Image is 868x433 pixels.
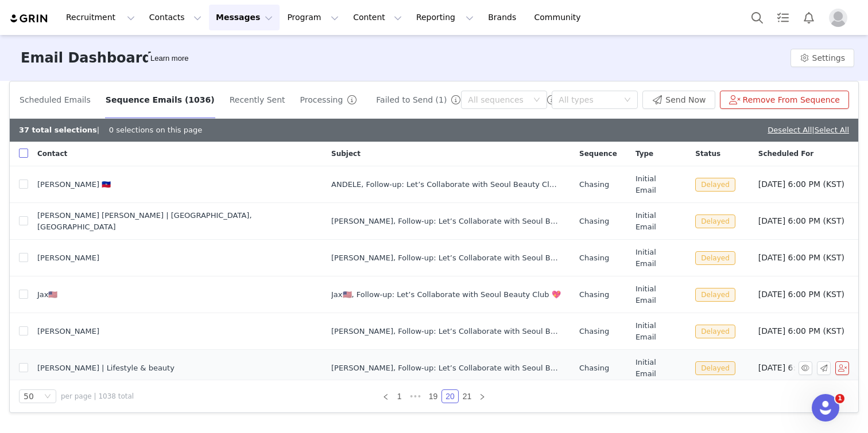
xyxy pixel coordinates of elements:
[579,179,609,190] span: Chasing
[37,210,313,232] span: [PERSON_NAME] [PERSON_NAME] | [GEOGRAPHIC_DATA], [GEOGRAPHIC_DATA]
[635,283,677,306] span: Initial Email
[209,5,280,30] button: Messages
[300,91,362,109] button: Processing
[635,357,677,379] span: Initial Email
[635,149,653,159] span: Type
[468,94,528,106] div: All sequences
[459,389,476,403] li: 21
[533,96,540,104] i: icon: down
[9,13,49,24] img: grin logo
[21,48,152,68] h3: Email Dashboard
[441,389,459,403] li: 20
[695,214,735,228] span: Delayed
[695,251,735,265] span: Delayed
[559,94,618,106] div: All types
[770,5,796,30] a: Tasks
[695,361,735,375] span: Delayed
[579,362,609,374] span: Chasing
[695,149,720,159] span: Status
[331,362,561,374] div: Shelly, Follow-up: Let’s Collaborate with Seoul Beauty Club 💖
[37,326,99,337] span: [PERSON_NAME]
[579,252,609,264] span: Chasing
[379,389,393,403] li: Previous Page
[812,394,839,422] iframe: Intercom live chat
[835,394,844,403] span: 1
[59,5,142,30] button: Recruitment
[579,326,609,337] span: Chasing
[481,5,526,30] a: Brands
[758,363,844,372] span: [DATE] 6:00 PM (KST)
[331,179,561,190] div: ANDELE, Follow-up: Let’s Collaborate with Seoul Beauty Club 💖
[375,91,466,109] button: Failed to Send (1)
[142,5,208,30] button: Contacts
[758,149,813,159] span: Scheduled For
[642,91,715,109] button: Send Now
[406,389,425,403] span: •••
[425,389,442,403] li: 19
[579,149,617,159] span: Sequence
[37,252,99,264] span: [PERSON_NAME]
[19,91,91,109] button: Scheduled Emails
[37,179,111,190] span: [PERSON_NAME] 🇭🇹
[695,178,735,192] span: Delayed
[479,393,486,400] i: icon: right
[331,252,561,264] div: Rachel, Follow-up: Let’s Collaborate with Seoul Beauty Club 💖
[695,325,735,338] span: Delayed
[720,91,849,109] button: Remove From Sequence
[61,391,134,401] span: per page | 1038 total
[695,288,735,302] span: Delayed
[425,390,441,403] a: 19
[331,216,561,227] div: JUSTINA, Follow-up: Let’s Collaborate with Seoul Beauty Club 💖
[624,96,631,104] i: icon: down
[105,91,215,109] button: Sequence Emails (1036)
[331,326,561,337] div: vanessa, Follow-up: Let’s Collaborate with Seoul Beauty Club 💖
[475,389,489,403] li: Next Page
[758,290,844,299] span: [DATE] 6:00 PM (KST)
[382,393,389,400] i: icon: left
[37,362,175,374] span: [PERSON_NAME] | Lifestyle & beauty
[635,247,677,269] span: Initial Email
[758,180,844,189] span: [DATE] 6:00 PM (KST)
[790,49,854,67] button: Settings
[346,5,409,30] button: Content
[635,173,677,196] span: Initial Email
[148,53,191,64] div: Tooltip anchor
[812,126,849,134] span: |
[579,289,609,301] span: Chasing
[815,126,849,134] a: Select All
[280,5,346,30] button: Program
[19,126,97,134] b: 37 total selections
[745,5,770,30] button: Search
[19,124,202,136] div: | 0 selections on this page
[579,216,609,227] span: Chasing
[409,5,480,30] button: Reporting
[758,216,844,225] span: [DATE] 6:00 PM (KST)
[37,289,58,301] span: Jax🇺🇸
[528,5,593,30] a: Community
[229,91,286,109] button: Recently Sent
[768,126,812,134] a: Deselect All
[829,9,847,27] img: placeholder-profile.jpg
[331,289,561,301] div: Jax🇺🇸, Follow-up: Let’s Collaborate with Seoul Beauty Club 💖
[822,9,859,27] button: Profile
[24,390,34,403] div: 50
[393,389,406,403] li: 1
[44,393,51,401] i: icon: down
[635,210,677,232] span: Initial Email
[331,149,361,159] span: Subject
[442,390,458,403] a: 20
[406,389,425,403] li: Previous 3 Pages
[459,390,475,403] a: 21
[796,5,821,30] button: Notifications
[758,326,844,336] span: [DATE] 6:00 PM (KST)
[393,390,406,403] a: 1
[758,253,844,262] span: [DATE] 6:00 PM (KST)
[635,320,677,342] span: Initial Email
[37,149,67,159] span: Contact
